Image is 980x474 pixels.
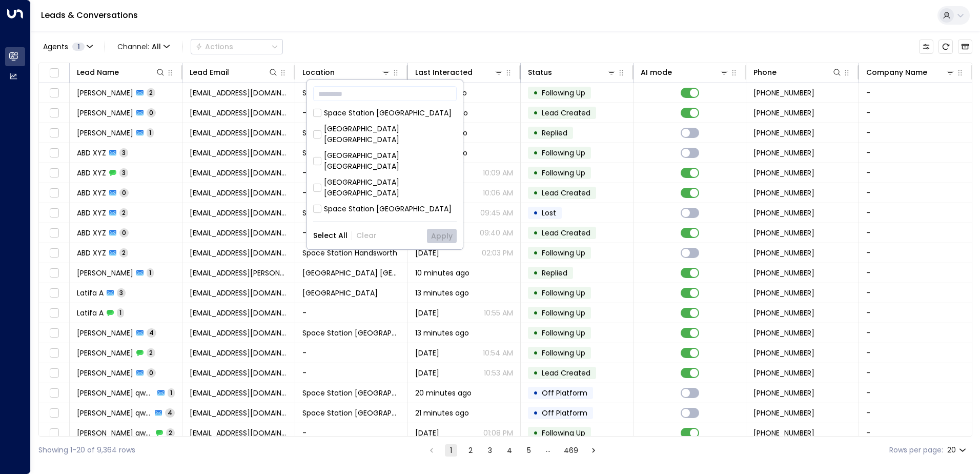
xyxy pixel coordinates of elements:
[947,443,968,458] div: 20
[190,208,288,218] span: abcxyz@hotmail.com
[77,368,133,378] span: Aime Munianga
[483,428,513,438] p: 01:08 PM
[542,148,585,158] span: Following Up
[191,39,283,54] div: Button group with a nested menu
[77,108,133,118] span: Chloe Woodhouse
[302,288,378,298] span: Space Station Slough
[77,148,106,158] span: ABD XYZ
[77,268,133,278] span: Simon Butler
[641,66,729,78] div: AI mode
[77,128,133,138] span: Isabel Farrell
[77,288,104,298] span: Latifa A
[542,408,587,418] span: Off Platform
[859,123,972,143] td: -
[484,308,513,318] p: 10:55 AM
[542,168,585,178] span: Following Up
[859,343,972,363] td: -
[859,143,972,163] td: -
[753,148,814,158] span: +447541236549
[866,66,955,78] div: Company Name
[190,288,288,298] span: latifaabdulla98@hotmail.com
[190,428,288,438] span: balgushy@me.com
[753,228,814,238] span: +447541236549
[48,247,60,260] span: Toggle select row
[38,39,96,54] button: Agents1
[480,208,513,218] p: 09:45 AM
[753,288,814,298] span: +447474135322
[48,227,60,240] span: Toggle select row
[859,363,972,383] td: -
[562,444,580,457] button: Go to page 469
[295,363,408,383] td: -
[48,387,60,400] span: Toggle select row
[415,66,504,78] div: Last Interacted
[859,263,972,283] td: -
[152,43,161,51] span: All
[753,208,814,218] span: +447541236549
[753,368,814,378] span: +447543528992
[77,66,166,78] div: Lead Name
[533,204,538,222] div: •
[147,328,156,337] span: 4
[483,168,513,178] p: 10:09 AM
[528,66,552,78] div: Status
[119,188,129,197] span: 0
[542,128,567,138] span: Replied
[415,66,473,78] div: Last Interacted
[295,303,408,323] td: -
[415,408,469,418] span: 21 minutes ago
[542,308,585,318] span: Following Up
[415,348,439,358] span: Aug 23, 2025
[483,348,513,358] p: 10:54 AM
[542,228,590,238] span: Lead Created
[190,328,288,338] span: sophie_webb125@hotmail.com
[302,66,335,78] div: Location
[533,324,538,342] div: •
[119,248,128,257] span: 2
[753,268,814,278] span: +447870605633
[147,268,154,277] span: 1
[415,328,469,338] span: 13 minutes ago
[295,223,408,243] td: -
[542,268,567,278] span: Replied
[482,248,513,258] p: 02:03 PM
[503,444,516,457] button: Go to page 4
[113,39,174,54] span: Channel:
[77,388,154,398] span: Shaniqua qwerty
[48,267,60,280] span: Toggle select row
[302,66,391,78] div: Location
[542,388,587,398] span: Off Platform
[533,344,538,362] div: •
[464,444,477,457] button: Go to page 2
[190,228,288,238] span: abcxyz@hotmail.com
[190,66,229,78] div: Lead Email
[753,88,814,98] span: +447375119351
[48,147,60,160] span: Toggle select row
[889,445,943,456] label: Rows per page:
[48,427,60,440] span: Toggle select row
[753,308,814,318] span: +447474135322
[866,66,927,78] div: Company Name
[77,348,133,358] span: Aime Munianga
[859,323,972,343] td: -
[77,168,106,178] span: ABD XYZ
[484,444,496,457] button: Go to page 3
[753,168,814,178] span: +447541236549
[117,308,124,317] span: 1
[190,268,288,278] span: simon.peter.butler@gmail.com
[919,39,933,54] button: Customize
[483,188,513,198] p: 10:06 AM
[542,88,585,98] span: Following Up
[119,208,128,217] span: 2
[753,348,814,358] span: +447543528992
[48,367,60,380] span: Toggle select row
[533,164,538,182] div: •
[542,248,585,258] span: Following Up
[859,403,972,423] td: -
[295,163,408,183] td: -
[295,183,408,203] td: -
[313,204,457,214] div: Space Station [GEOGRAPHIC_DATA]
[48,407,60,420] span: Toggle select row
[48,87,60,100] span: Toggle select row
[113,39,174,54] button: Channel:All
